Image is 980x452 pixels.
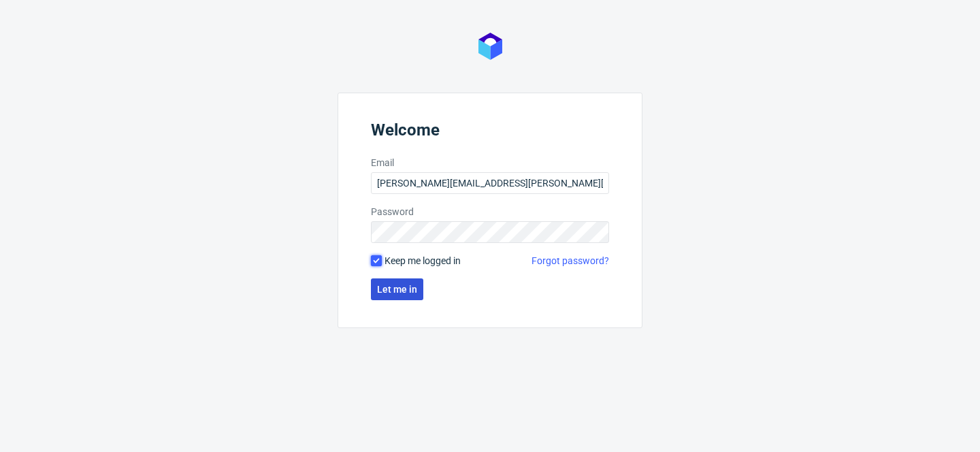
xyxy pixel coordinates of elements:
[377,285,417,294] span: Let me in
[371,156,609,169] label: Email
[371,205,609,219] label: Password
[385,254,461,268] span: Keep me logged in
[371,120,609,145] header: Welcome
[532,254,609,268] a: Forgot password?
[371,278,423,300] button: Let me in
[371,172,609,194] input: you@youremail.com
